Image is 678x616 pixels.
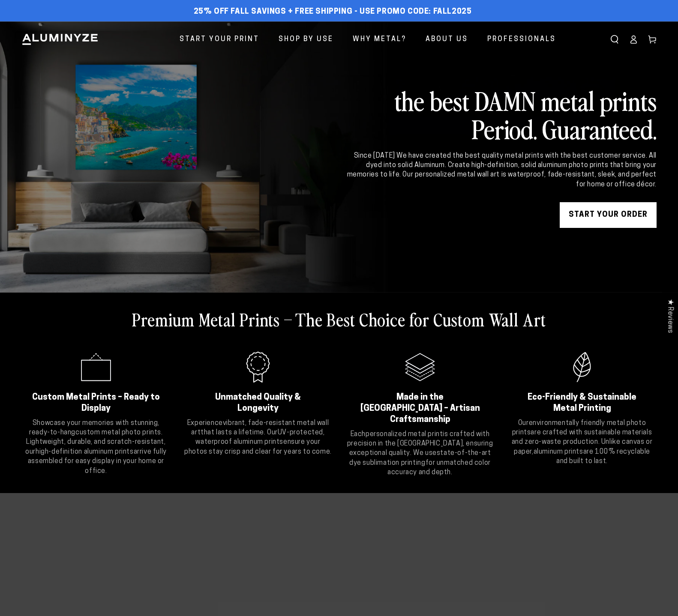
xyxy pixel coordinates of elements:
[346,28,413,51] a: Why Metal?
[279,33,333,46] span: Shop By Use
[195,429,324,446] strong: UV-protected, waterproof aluminum prints
[194,7,472,17] span: 25% off FALL Savings + Free Shipping - Use Promo Code: FALL2025
[75,429,161,436] strong: custom metal photo prints
[272,28,340,51] a: Shop By Use
[32,392,160,414] h2: Custom Metal Prints – Ready to Display
[605,30,624,49] summary: Search our site
[180,33,259,46] span: Start Your Print
[36,449,134,455] strong: high-definition aluminum prints
[345,151,657,190] div: Since [DATE] We have created the best quality metal prints with the best customer service. All dy...
[560,202,657,228] a: START YOUR Order
[534,449,583,455] strong: aluminum prints
[419,28,474,51] a: About Us
[507,419,657,466] p: Our are crafted with sustainable materials and zero-waste production. Unlike canvas or paper, are...
[21,419,171,476] p: Showcase your memories with stunning, ready-to-hang . Lightweight, durable, and scratch-resistant...
[662,292,678,340] div: Click to open Judge.me floating reviews tab
[481,28,562,51] a: Professionals
[173,28,266,51] a: Start Your Print
[191,420,329,436] strong: vibrant, fade-resistant metal wall art
[349,450,491,466] strong: state-of-the-art dye sublimation printing
[353,33,406,46] span: Why Metal?
[21,33,99,46] img: Aluminyze
[345,86,657,143] h2: the best DAMN metal prints Period. Guaranteed.
[356,392,484,425] h2: Made in the [GEOGRAPHIC_DATA] – Artisan Craftsmanship
[183,419,333,457] p: Experience that lasts a lifetime. Our ensure your photos stay crisp and clear for years to come.
[132,308,546,330] h2: Premium Metal Prints – The Best Choice for Custom Wall Art
[518,392,646,414] h2: Eco-Friendly & Sustainable Metal Printing
[512,420,646,436] strong: environmentally friendly metal photo prints
[487,33,556,46] span: Professionals
[345,430,495,478] p: Each is crafted with precision in the [GEOGRAPHIC_DATA], ensuring exceptional quality. We use for...
[194,392,322,414] h2: Unmatched Quality & Longevity
[366,431,443,438] strong: personalized metal print
[426,33,468,46] span: About Us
